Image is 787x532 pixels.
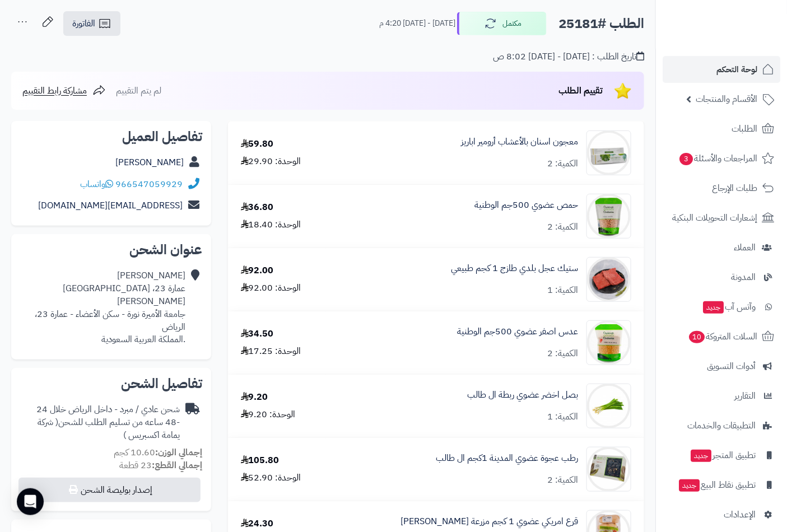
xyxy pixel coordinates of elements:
span: السلات المتروكة [688,329,757,344]
a: التطبيقات والخدمات [663,412,780,439]
div: [PERSON_NAME] عمارة 23، [GEOGRAPHIC_DATA][PERSON_NAME] جامعة الأميرة نورة - سكن الأعضاء - عمارة 2... [20,269,185,346]
a: الإعدادات [663,501,780,528]
a: 966547059929 [115,178,183,191]
strong: إجمالي القطع: [152,459,202,472]
a: ستيك عجل بلدي طازج 1 كجم طبيعي [451,262,578,275]
img: 1690580761-6281062538272-90x90.jpg [587,194,631,239]
a: الفاتورة [63,11,120,36]
a: تطبيق المتجرجديد [663,442,780,469]
div: تاريخ الطلب : [DATE] - [DATE] 8:02 ص [493,50,644,63]
h2: عنوان الشحن [20,243,202,256]
span: الطلبات [732,121,757,137]
div: الكمية: 2 [547,157,578,170]
span: المدونة [731,269,756,285]
div: الوحدة: 17.25 [241,345,301,358]
div: 9.20 [241,391,268,404]
a: مشاركة رابط التقييم [22,84,106,97]
span: التقارير [734,388,756,404]
div: الكمية: 2 [547,221,578,234]
div: شحن عادي / مبرد - داخل الرياض خلال 24 -48 ساعه من تسليم الطلب للشحن [20,403,180,442]
a: طلبات الإرجاع [663,175,780,202]
a: عدس اصفر عضوي 500جم الوطنية [457,325,578,338]
div: الكمية: 1 [547,284,578,297]
div: 24.30 [241,517,274,530]
a: التقارير [663,382,780,409]
a: العملاء [663,234,780,261]
span: 3 [679,153,693,165]
a: لوحة التحكم [663,56,780,83]
div: الوحدة: 92.00 [241,282,301,295]
span: المراجعات والأسئلة [678,151,757,166]
div: الوحدة: 52.90 [241,472,301,484]
img: 1672829690-17-90x90.jpg [587,130,631,175]
div: 34.50 [241,328,274,340]
span: الإعدادات [724,507,756,522]
a: أدوات التسويق [663,353,780,380]
a: وآتس آبجديد [663,293,780,320]
div: 92.00 [241,264,274,277]
img: 1695333178-%D8%B9%D8%AC%D9%88%D8%A9%20%D8%B1%D8%B7%D8%A8%20%D8%A7%D9%84%20%D8%B7%D8%A7%D9%84%D8%A... [587,447,631,492]
span: جديد [703,301,724,314]
span: تطبيق نقاط البيع [678,477,756,493]
img: 1693338428-M6qwNaR1sVwWd54aZeW0xAxMk80wlz2fWWUyU1ib-90x90.jpg [587,384,631,428]
span: الأقسام والمنتجات [696,91,757,107]
span: جديد [679,479,700,492]
div: الوحدة: 29.90 [241,155,301,168]
a: رطب عجوة عضوي المدينة 1كجم ال طالب [436,452,578,465]
a: إشعارات التحويلات البنكية [663,204,780,231]
span: التطبيقات والخدمات [687,418,756,433]
div: الوحدة: 18.40 [241,218,301,231]
a: بصل اخضر عضوي ربطة ال طالب [467,389,578,402]
strong: إجمالي الوزن: [155,446,202,459]
span: جديد [691,450,711,462]
a: المدونة [663,264,780,291]
div: الكمية: 2 [547,474,578,487]
a: قرع امريكي عضوي 1 كجم مزرعة [PERSON_NAME] [401,515,578,528]
span: مشاركة رابط التقييم [22,84,87,97]
div: Open Intercom Messenger [17,488,44,515]
button: مكتمل [457,12,547,35]
span: لم يتم التقييم [116,84,161,97]
small: 23 قطعة [119,459,202,472]
img: 1744547240-%D8%AA%D9%8A%D9%83%20%D8%B9%D8%AC%D9%84%20%D8%A8%D9%84%D8%AF%D9%8A-90x90.png [587,257,631,302]
div: 105.80 [241,454,280,467]
span: لوحة التحكم [716,62,757,77]
span: العملاء [734,240,756,255]
button: إصدار بوليصة الشحن [18,478,201,502]
a: معجون اسنان بالأعشاب أرومير اباريز [461,136,578,148]
a: [PERSON_NAME] [115,156,184,169]
a: واتساب [80,178,113,191]
span: تطبيق المتجر [690,447,756,463]
a: السلات المتروكة10 [663,323,780,350]
span: ( شركة يمامة اكسبريس ) [38,416,180,442]
small: 10.60 كجم [114,446,202,459]
h2: الطلب #25181 [558,12,644,35]
a: تطبيق نقاط البيعجديد [663,472,780,498]
h2: تفاصيل الشحن [20,377,202,390]
div: 36.80 [241,201,274,214]
span: الفاتورة [72,17,95,30]
a: حمص عضوي 500جم الوطنية [474,199,578,212]
div: الوحدة: 9.20 [241,408,296,421]
span: طلبات الإرجاع [712,180,757,196]
div: الكمية: 2 [547,347,578,360]
div: الكمية: 1 [547,410,578,423]
span: إشعارات التحويلات البنكية [672,210,757,226]
a: الطلبات [663,115,780,142]
span: 10 [689,331,705,343]
div: 59.80 [241,138,274,151]
a: المراجعات والأسئلة3 [663,145,780,172]
h2: تفاصيل العميل [20,130,202,143]
small: [DATE] - [DATE] 4:20 م [379,18,455,29]
span: أدوات التسويق [707,358,756,374]
span: تقييم الطلب [558,84,603,97]
a: [EMAIL_ADDRESS][DOMAIN_NAME] [38,199,183,212]
span: وآتس آب [702,299,756,315]
img: 1691940249-6281062539071-90x90.jpg [587,320,631,365]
